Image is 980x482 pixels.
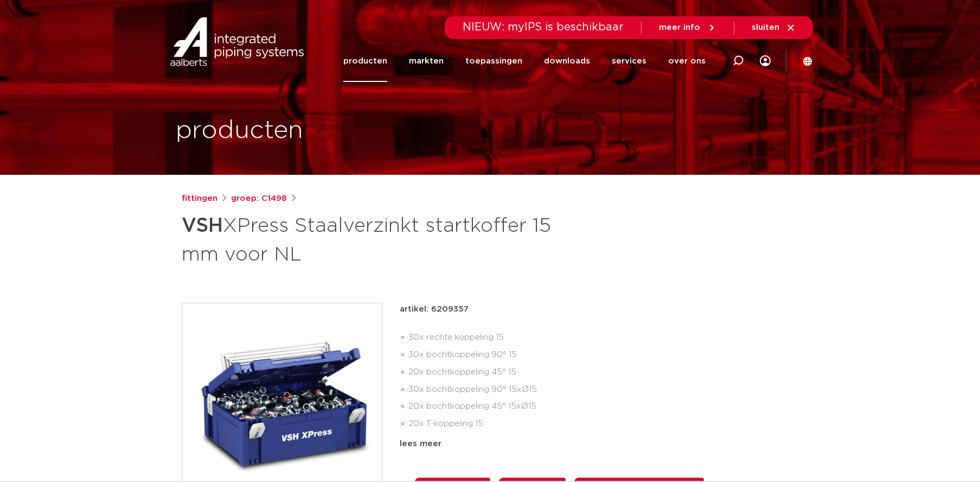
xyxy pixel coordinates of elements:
span: meer info [659,23,700,31]
a: meer info [659,23,716,33]
h1: producten [176,113,303,148]
li: 20x bochtkoppeling 45° 15 [408,364,799,381]
li: 30x bochtkoppeling 90° 15xØ15 [408,381,799,398]
li: 20x T-koppeling 15 [408,415,799,433]
span: NIEUW: myIPS is beschikbaar [463,22,624,33]
h1: XPress Staalverzinkt startkoffer 15 mm voor NL [182,210,589,268]
a: over ons [668,40,706,82]
strong: VSH [182,216,223,236]
div: my IPS [760,49,771,73]
li: 20x bochtkoppeling 45° 15xØ15 [408,398,799,415]
div: lees meer [400,437,799,451]
a: groep: C1498 [231,192,287,205]
span: sluiten [752,23,779,31]
a: downloads [544,40,590,82]
a: fittingen [182,192,217,205]
p: artikel: 6209357 [400,303,469,316]
a: markten [409,40,444,82]
li: 30x bochtkoppeling 90° 15 [408,346,799,364]
a: services [612,40,646,82]
a: producten [343,40,387,82]
nav: Menu [343,40,706,82]
a: sluiten [752,23,796,33]
li: 30x rechte koppeling 15 [408,329,799,346]
a: toepassingen [465,40,522,82]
